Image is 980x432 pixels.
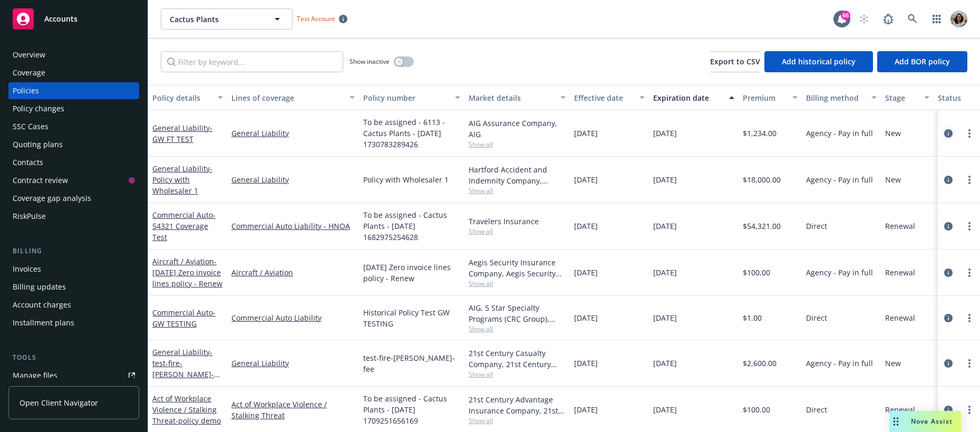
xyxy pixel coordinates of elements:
[152,164,212,196] a: General Liability
[743,312,762,323] span: $1.00
[152,308,216,329] a: Commercial Auto
[743,128,777,139] span: $1,234.00
[942,220,955,233] a: circleInformation
[44,15,77,23] span: Accounts
[963,220,976,233] a: more
[963,404,976,416] a: more
[148,85,227,110] button: Policy details
[8,172,139,189] a: Contract review
[469,186,566,195] span: Show all
[743,92,786,103] div: Premium
[8,154,139,171] a: Contacts
[231,358,355,369] a: General Liability
[464,85,570,110] button: Market details
[574,312,598,323] span: [DATE]
[885,312,915,323] span: Renewal
[963,174,976,186] a: more
[653,174,677,185] span: [DATE]
[942,266,955,279] a: circleInformation
[806,358,873,369] span: Agency - Pay in full
[574,267,598,278] span: [DATE]
[161,8,293,30] button: Cactus Plants
[963,357,976,370] a: more
[8,246,139,256] div: Billing
[161,51,343,72] input: Filter by keyword...
[176,416,221,426] span: - policy demo
[13,46,45,63] div: Overview
[152,164,212,196] span: - Policy with Wholesaler 1
[469,302,566,324] div: AIG, 5 Star Specialty Programs (CRC Group), Abacus Insurance Brokers
[885,174,901,185] span: New
[469,279,566,288] span: Show all
[227,85,359,110] button: Lines of coverage
[895,56,950,66] span: Add BOR policy
[743,174,781,185] span: $18,000.00
[231,312,355,323] a: Commercial Auto Liability
[806,92,865,103] div: Billing method
[653,92,723,103] div: Expiration date
[363,117,460,150] span: To be assigned - 6113 - Cactus Plants - [DATE] 1730783289426
[8,46,139,63] a: Overview
[13,367,57,384] div: Manage files
[13,279,66,295] div: Billing updates
[942,404,955,416] a: circleInformation
[231,220,355,232] a: Commercial Auto Liability - HNOA
[764,51,873,72] button: Add historical policy
[8,279,139,295] a: Billing updates
[469,227,566,236] span: Show all
[942,127,955,140] a: circleInformation
[13,172,68,189] div: Contract review
[152,123,212,144] span: - GW FT TEST
[853,8,875,30] a: Start snowing
[574,92,633,103] div: Effective date
[806,220,827,232] span: Direct
[469,394,566,416] div: 21st Century Advantage Insurance Company, 21st Century Insurance Group
[469,216,566,227] div: Travelers Insurance
[942,357,955,370] a: circleInformation
[8,296,139,313] a: Account charges
[8,82,139,99] a: Policies
[13,314,74,331] div: Installment plans
[806,404,827,415] span: Direct
[885,220,915,232] span: Renewal
[574,128,598,139] span: [DATE]
[469,164,566,186] div: Hartford Accident and Indemnity Company, Hartford Insurance Group, Brown & Riding Insurance Servi...
[293,13,352,24] span: Test Account
[743,404,770,415] span: $100.00
[574,220,598,232] span: [DATE]
[743,267,770,278] span: $100.00
[363,352,460,375] span: test-fire-[PERSON_NAME]-fee
[8,190,139,207] a: Coverage gap analysis
[942,174,955,186] a: circleInformation
[152,308,216,329] span: - GW TESTING
[574,404,598,415] span: [DATE]
[806,312,827,323] span: Direct
[13,64,45,81] div: Coverage
[574,174,598,185] span: [DATE]
[469,370,566,379] span: Show all
[950,11,967,27] img: photo
[170,14,261,25] span: Cactus Plants
[231,399,355,421] a: Act of Workplace Violence / Stalking Threat
[152,347,214,390] a: General Liability
[13,190,91,207] div: Coverage gap analysis
[710,56,760,66] span: Export to CSV
[13,118,48,135] div: SSC Cases
[806,267,873,278] span: Agency - Pay in full
[8,4,139,34] a: Accounts
[363,393,460,426] span: To be assigned - Cactus Plants - [DATE] 1709251656169
[710,51,760,72] button: Export to CSV
[885,267,915,278] span: Renewal
[8,367,139,384] a: Manage files
[963,312,976,324] a: more
[152,92,211,103] div: Policy details
[363,262,460,284] span: [DATE] Zero invoice lines policy - Renew
[926,8,947,30] a: Switch app
[877,51,967,72] button: Add BOR policy
[963,266,976,279] a: more
[13,82,39,99] div: Policies
[231,92,343,103] div: Lines of coverage
[653,220,677,232] span: [DATE]
[152,393,221,426] a: Act of Workplace Violence / Stalking Threat
[889,411,903,432] div: Drag to move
